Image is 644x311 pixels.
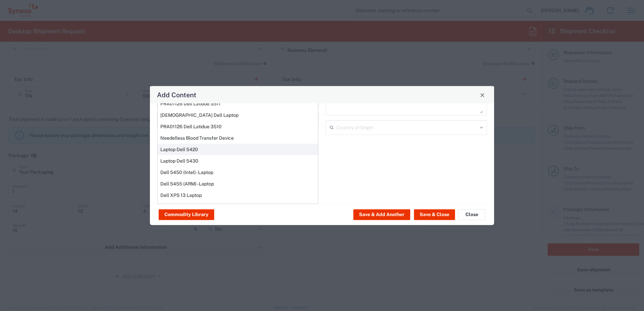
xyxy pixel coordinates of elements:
div: Dell 5450 (Intel) - Laptop [158,167,318,178]
div: Laptop Dell 5430 [158,155,318,167]
div: Needelless Blood Transfer Device [158,132,318,144]
button: Save & Add Another [353,209,410,220]
div: PRA01126 Dell Latidue 3510 [158,121,318,132]
div: Dell XPS 13 Laptop [158,189,318,201]
button: Close [478,90,487,100]
button: Commodity Library [159,209,214,220]
div: Dell 5455 (ARM) - Laptop [158,178,318,189]
h4: Add Content [157,90,196,100]
div: Theravance Dell Laptop [158,109,318,121]
div: Laptop Dell 5420 [158,144,318,155]
button: Close [458,209,485,220]
div: PRA01126 Dell Latidue 3511 [158,98,318,109]
button: Save & Close [414,209,455,220]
